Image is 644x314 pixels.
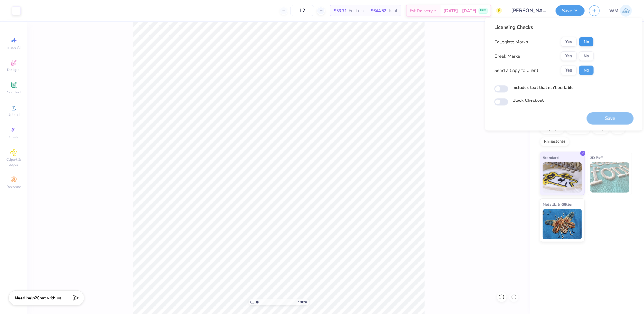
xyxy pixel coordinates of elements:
input: Untitled Design [507,5,551,17]
span: Image AI [7,45,21,50]
button: No [579,66,594,75]
span: Upload [8,112,20,117]
div: Send a Copy to Client [494,67,538,74]
div: Greek Marks [494,53,520,60]
span: Total [388,8,397,14]
a: WM [609,5,632,17]
label: Block Checkout [512,97,544,103]
span: Greek [9,135,18,140]
label: Includes text that isn't editable [512,84,574,91]
span: $53.71 [334,8,347,14]
img: Metallic & Glitter [543,209,582,239]
button: Yes [561,51,577,61]
input: – – [290,5,314,16]
span: Per Item [349,8,364,14]
span: Clipart & logos [3,157,24,167]
button: Save [556,5,585,16]
div: Licensing Checks [494,24,594,31]
img: Wilfredo Manabat [620,5,632,17]
img: 3D Puff [590,162,629,193]
span: $644.52 [371,8,386,14]
span: 100 % [298,299,308,305]
button: No [579,51,594,61]
span: Chat with us. [37,295,62,301]
span: WM [609,7,619,14]
span: Metallic & Glitter [543,201,573,208]
button: Yes [561,66,577,75]
span: FREE [480,8,486,13]
button: No [579,37,594,47]
strong: Need help? [15,295,37,301]
img: Standard [543,162,582,193]
span: 3D Puff [590,154,603,161]
button: Yes [561,37,577,47]
span: Est. Delivery [410,8,433,14]
span: [DATE] - [DATE] [444,8,476,14]
div: Rhinestones [540,137,569,146]
span: Add Text [6,90,21,95]
span: Standard [543,154,559,161]
span: Designs [7,67,20,72]
span: Decorate [6,184,21,189]
div: Collegiate Marks [494,39,528,46]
